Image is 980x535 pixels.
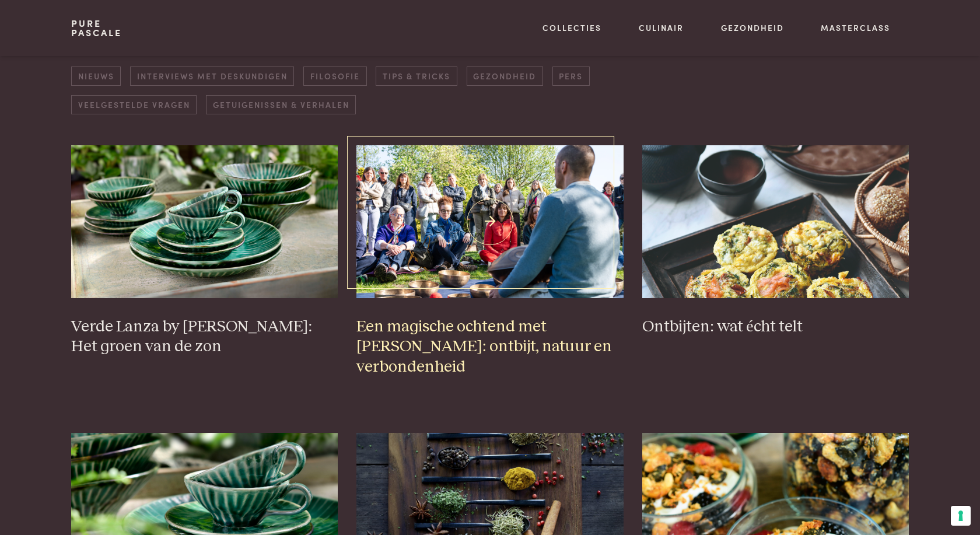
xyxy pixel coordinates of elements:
[71,67,121,86] a: Nieuws
[356,317,624,377] h3: Een magische ochtend met [PERSON_NAME]: ontbijt, natuur en verbondenheid
[71,95,197,114] a: Veelgestelde vragen
[130,67,294,86] a: Interviews met deskundigen
[951,506,971,526] button: Uw voorkeuren voor toestemming voor trackingtechnologieën
[642,317,909,337] h3: Ontbijten: wat écht telt
[642,145,909,298] img: creatieve ontbijteitjes_02
[356,145,624,298] img: 250421-lannoo-pascale-naessens_0012
[206,95,356,114] a: Getuigenissen & Verhalen
[639,22,684,34] a: Culinair
[71,317,338,357] h3: Verde Lanza by [PERSON_NAME]: Het groen van de zon
[552,67,590,86] a: Pers
[71,19,122,37] a: PurePascale
[721,22,784,34] a: Gezondheid
[821,22,890,34] a: Masterclass
[376,67,457,86] a: Tips & Tricks
[303,67,366,86] a: Filosofie
[542,22,601,34] a: Collecties
[356,145,624,386] a: 250421-lannoo-pascale-naessens_0012 Een magische ochtend met [PERSON_NAME]: ontbijt, natuur en ve...
[71,145,338,386] a: Verde Lanza by [PERSON_NAME]: Het groen van de zon
[642,145,909,386] a: creatieve ontbijteitjes_02 Ontbijten: wat écht telt
[467,67,543,86] a: Gezondheid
